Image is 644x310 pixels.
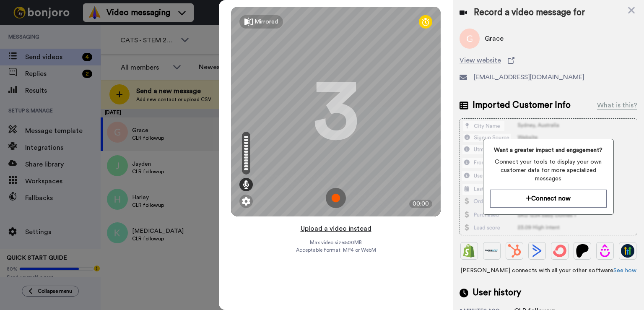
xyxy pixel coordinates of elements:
[485,244,499,258] img: Ontraport
[598,244,612,258] img: Drip
[313,80,359,143] div: 3
[490,146,607,154] span: Want a greater impact and engagement?
[490,190,607,208] button: Connect now
[490,158,607,183] span: Connect your tools to display your own customer data for more specialized messages
[409,200,432,208] div: 00:00
[326,188,346,208] img: ic_record_start.svg
[242,197,250,206] img: ic_gear.svg
[508,244,521,258] img: Hubspot
[530,244,544,258] img: ActiveCampaign
[553,244,566,258] img: ConvertKit
[473,287,521,299] span: User history
[473,99,571,112] span: Imported Customer Info
[296,247,376,253] span: Acceptable format: MP4 or WebM
[613,268,636,274] a: See how
[576,244,589,258] img: Patreon
[460,266,637,275] span: [PERSON_NAME] connects with all your other software
[298,223,374,234] button: Upload a video instead
[621,244,634,258] img: GoHighLevel
[460,55,637,65] a: View website
[597,100,637,110] div: What is this?
[462,244,476,258] img: Shopify
[310,239,362,246] span: Max video size: 500 MB
[460,55,501,65] span: View website
[474,72,584,82] span: [EMAIL_ADDRESS][DOMAIN_NAME]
